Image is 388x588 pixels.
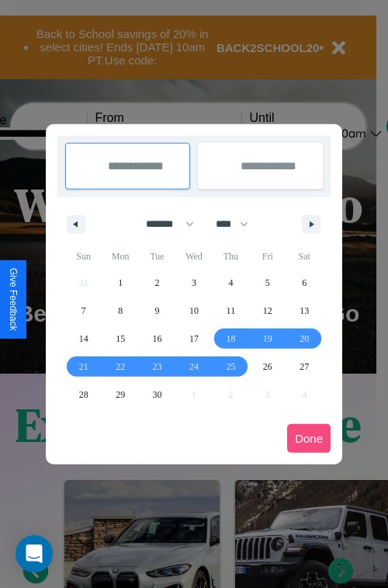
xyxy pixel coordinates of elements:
[139,353,175,381] button: 23
[139,297,175,325] button: 9
[139,269,175,297] button: 2
[175,325,212,353] button: 17
[102,353,138,381] button: 22
[286,325,323,353] button: 20
[249,244,286,269] span: Fri
[8,268,19,331] div: Give Feedback
[153,381,162,409] span: 30
[249,353,286,381] button: 26
[263,297,272,325] span: 12
[65,297,102,325] button: 7
[102,297,138,325] button: 8
[155,269,160,297] span: 2
[213,269,249,297] button: 4
[116,353,125,381] span: 22
[65,353,102,381] button: 21
[263,353,272,381] span: 26
[189,325,199,353] span: 17
[226,353,235,381] span: 25
[192,269,196,297] span: 3
[286,297,323,325] button: 13
[102,325,138,353] button: 15
[213,244,249,269] span: Thu
[175,353,212,381] button: 24
[102,269,138,297] button: 1
[249,325,286,353] button: 19
[65,381,102,409] button: 28
[175,297,212,325] button: 10
[153,353,162,381] span: 23
[213,325,249,353] button: 18
[213,297,249,325] button: 11
[287,424,331,453] button: Done
[139,381,175,409] button: 30
[300,353,309,381] span: 27
[102,381,138,409] button: 29
[116,325,125,353] span: 15
[227,297,236,325] span: 11
[65,325,102,353] button: 14
[286,269,323,297] button: 6
[263,325,272,353] span: 19
[175,269,212,297] button: 3
[300,325,309,353] span: 20
[155,297,160,325] span: 9
[79,325,88,353] span: 14
[81,297,86,325] span: 7
[79,381,88,409] span: 28
[286,353,323,381] button: 27
[228,269,233,297] span: 4
[116,381,125,409] span: 29
[118,269,123,297] span: 1
[300,297,309,325] span: 13
[286,244,323,269] span: Sat
[118,297,123,325] span: 8
[189,353,199,381] span: 24
[302,269,307,297] span: 6
[139,244,175,269] span: Tue
[189,297,199,325] span: 10
[139,325,175,353] button: 16
[102,244,138,269] span: Mon
[213,353,249,381] button: 25
[226,325,235,353] span: 18
[175,244,212,269] span: Wed
[16,535,53,572] div: Open Intercom Messenger
[249,269,286,297] button: 5
[79,353,88,381] span: 21
[265,269,270,297] span: 5
[249,297,286,325] button: 12
[65,244,102,269] span: Sun
[153,325,162,353] span: 16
